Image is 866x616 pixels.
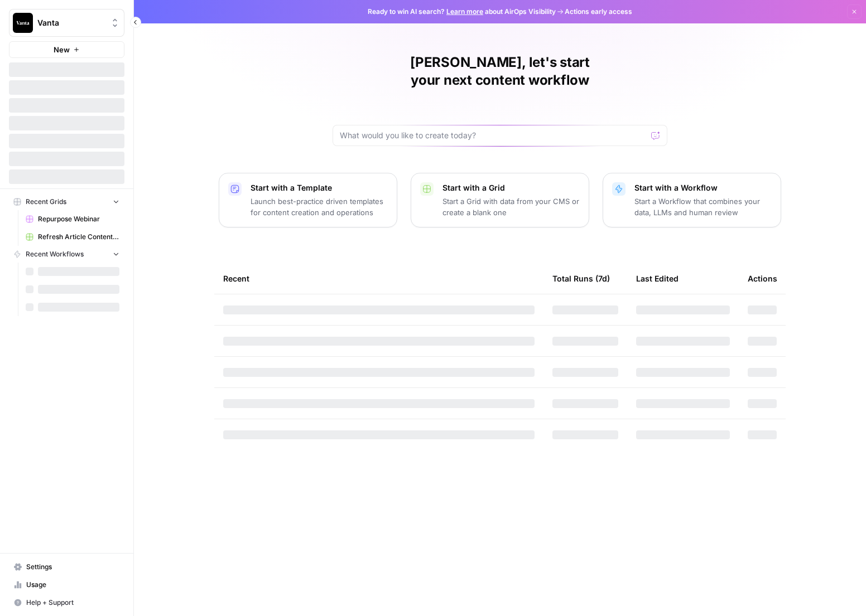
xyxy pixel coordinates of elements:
span: Refresh Article Content (+ Webinar Quotes) [38,232,119,242]
span: Help + Support [26,598,119,608]
a: Usage [9,576,124,594]
p: Launch best-practice driven templates for content creation and operations [251,196,388,218]
span: Actions early access [565,7,632,17]
a: Repurpose Webinar [21,210,124,228]
h1: [PERSON_NAME], let's start your next content workflow [333,54,667,89]
input: What would you like to create today? [340,130,647,141]
a: Settings [9,558,124,576]
span: Recent Workflows [26,249,84,259]
span: Recent Grids [26,197,66,207]
button: Start with a TemplateLaunch best-practice driven templates for content creation and operations [219,173,397,227]
button: Start with a WorkflowStart a Workflow that combines your data, LLMs and human review [603,173,781,227]
span: Usage [26,580,119,590]
div: Recent [223,263,535,294]
span: Vanta [37,17,105,28]
p: Start a Workflow that combines your data, LLMs and human review [634,196,772,218]
button: Workspace: Vanta [9,9,124,37]
a: Refresh Article Content (+ Webinar Quotes) [21,228,124,246]
button: New [9,41,124,58]
button: Recent Workflows [9,246,124,263]
button: Recent Grids [9,193,124,210]
span: Settings [26,562,119,572]
p: Start with a Grid [442,182,580,193]
a: Learn more [446,7,483,16]
div: Last Edited [636,263,679,294]
p: Start a Grid with data from your CMS or create a blank one [442,196,580,218]
span: Repurpose Webinar [38,214,119,224]
p: Start with a Workflow [634,182,772,193]
span: New [54,44,70,55]
button: Help + Support [9,594,124,612]
button: Start with a GridStart a Grid with data from your CMS or create a blank one [411,173,589,227]
div: Total Runs (7d) [552,263,610,294]
p: Start with a Template [251,182,388,193]
span: Ready to win AI search? about AirOps Visibility [368,7,556,17]
div: Actions [748,263,777,294]
img: Vanta Logo [13,13,33,33]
